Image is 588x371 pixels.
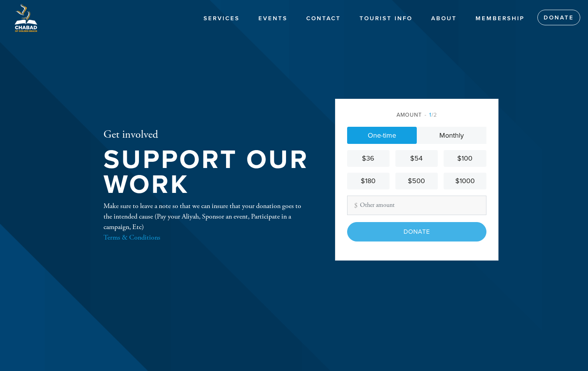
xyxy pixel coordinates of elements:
[417,127,486,144] a: Monthly
[104,128,310,142] h2: Get involved
[104,201,310,243] div: Make sure to leave a note so that we can insure that your donation goes to the intended cause (Pa...
[347,127,417,144] a: One-time
[347,173,390,189] a: $180
[425,11,463,26] a: About
[253,11,293,26] a: Events
[444,173,486,189] a: $1000
[300,11,347,26] a: Contact
[398,176,435,186] div: $500
[104,147,310,198] h1: Support our work
[104,233,160,242] a: Terms & Conditions
[347,111,486,119] div: Amount
[444,150,486,167] a: $100
[12,4,40,32] img: Logo%20GB1.png
[350,176,386,186] div: $180
[447,153,483,164] div: $100
[350,153,386,164] div: $36
[429,112,432,118] span: 1
[395,150,438,167] a: $54
[198,11,246,26] a: Services
[537,10,580,25] a: Donate
[470,11,530,26] a: Membership
[354,11,418,26] a: Tourist Info
[425,112,437,118] span: /2
[395,173,438,189] a: $500
[347,150,390,167] a: $36
[398,153,435,164] div: $54
[347,196,486,215] input: Other amount
[447,176,483,186] div: $1000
